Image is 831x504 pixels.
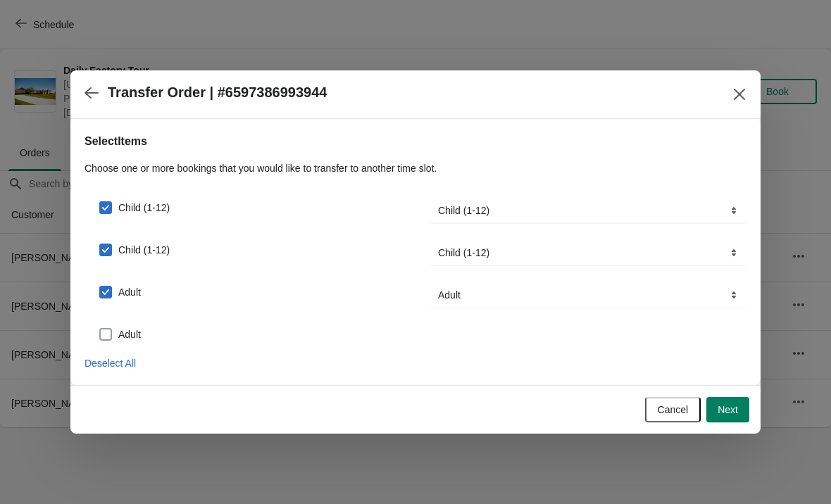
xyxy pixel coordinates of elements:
[118,201,170,215] span: Child (1-12)
[706,397,749,422] button: Next
[118,285,141,299] span: Adult
[85,358,136,369] span: Deselect All
[645,397,701,422] button: Cancel
[85,161,746,175] p: Choose one or more bookings that you would like to transfer to another time slot.
[79,351,142,376] button: Deselect All
[658,404,689,415] span: Cancel
[108,84,327,101] h2: Transfer Order | #6597386993944
[727,82,752,107] button: Close
[718,404,738,415] span: Next
[85,133,746,150] h2: Select Items
[118,327,141,341] span: Adult
[118,243,170,257] span: Child (1-12)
